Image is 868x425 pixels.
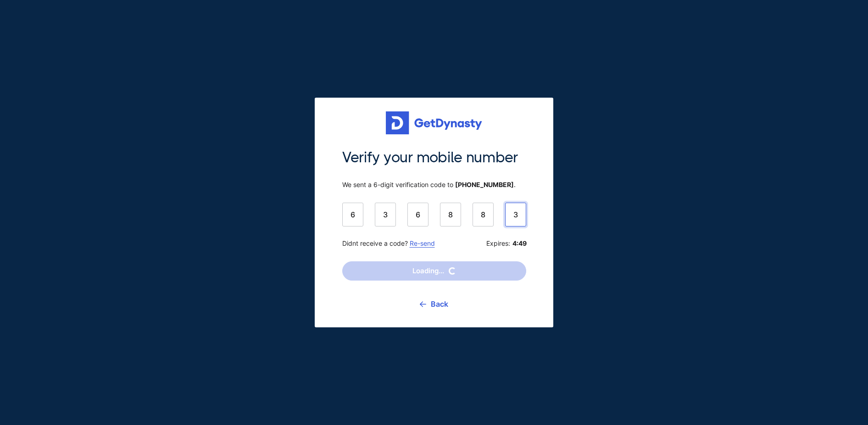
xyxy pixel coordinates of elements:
b: [PHONE_NUMBER] [455,181,514,188]
span: We sent a 6-digit verification code to . [342,181,526,189]
img: Get started for free with Dynasty Trust Company [386,111,482,134]
span: Verify your mobile number [342,148,526,167]
a: Re-send [410,239,435,247]
img: go back icon [420,301,426,307]
span: Expires: [486,239,526,248]
a: Back [420,293,448,315]
span: Didnt receive a code? [342,239,435,248]
b: 4:49 [512,239,526,248]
